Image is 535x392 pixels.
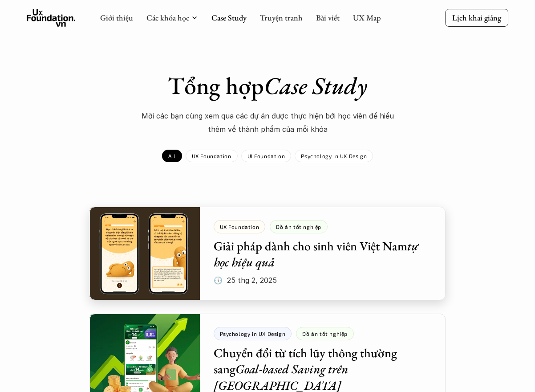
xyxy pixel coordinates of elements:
p: All [168,153,176,159]
p: Lịch khai giảng [452,12,501,23]
h1: Tổng hợp [112,71,423,100]
a: Bài viết [316,12,340,23]
p: UX Foundation [192,153,231,159]
a: Giải pháp dành cho sinh viên Việt Namtự học hiệu quả🕔 25 thg 2, 2025 [89,207,446,300]
a: Giới thiệu [100,12,133,23]
a: Lịch khai giảng [445,9,508,26]
p: Mời các bạn cùng xem qua các dự án được thực hiện bới học viên để hiểu thêm về thành phẩm của mỗi... [134,109,401,136]
a: UX Map [353,12,381,23]
em: Case Study [264,70,367,101]
a: Case Study [211,12,247,23]
a: Các khóa học [146,12,189,23]
p: Psychology in UX Design [301,153,367,159]
p: UI Foundation [247,153,285,159]
a: Truyện tranh [260,12,303,23]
